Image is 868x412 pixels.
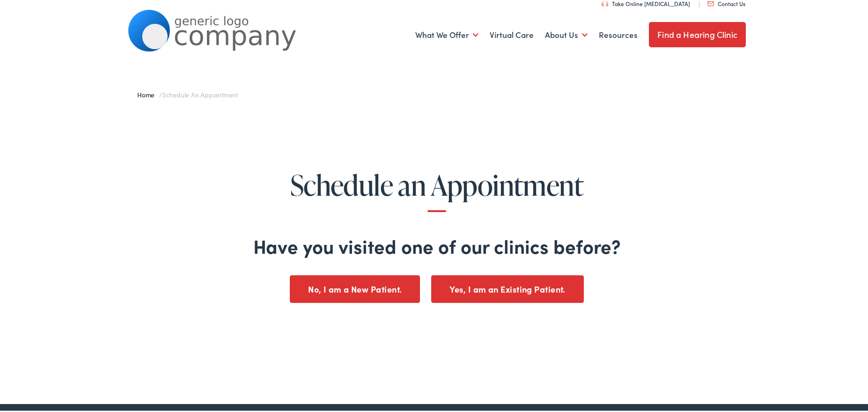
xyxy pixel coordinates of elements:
a: About Us [545,16,588,51]
span: Schedule an Appointment [162,88,238,98]
button: Yes, I am an Existing Patient. [431,274,584,302]
a: What We Offer [415,16,478,51]
a: Find a Hearing Clinic [649,21,746,46]
a: Home [137,88,159,98]
a: Resources [599,16,638,51]
h2: Have you visited one of our clinics before? [35,233,839,256]
h1: Schedule an Appointment [35,168,839,211]
span: / [137,88,238,98]
button: No, I am a New Patient. [290,274,420,302]
a: Virtual Care [490,16,534,51]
